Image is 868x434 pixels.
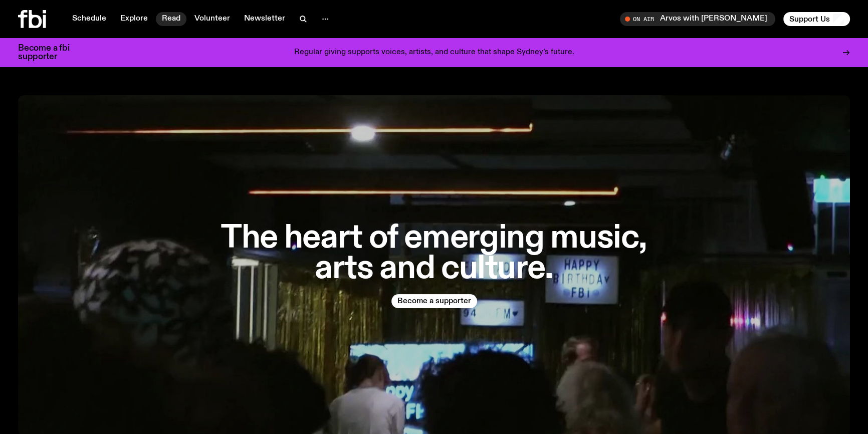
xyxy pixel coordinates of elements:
[238,12,291,26] a: Newsletter
[789,15,830,24] span: Support Us
[114,12,154,26] a: Explore
[391,294,477,308] button: Become a supporter
[620,12,775,26] button: On AirArvos with [PERSON_NAME]
[156,12,186,26] a: Read
[66,12,112,26] a: Schedule
[188,12,236,26] a: Volunteer
[294,48,574,57] p: Regular giving supports voices, artists, and culture that shape Sydney’s future.
[209,223,659,284] h1: The heart of emerging music, arts and culture.
[783,12,850,26] button: Support Us
[18,44,82,61] h3: Become a fbi supporter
